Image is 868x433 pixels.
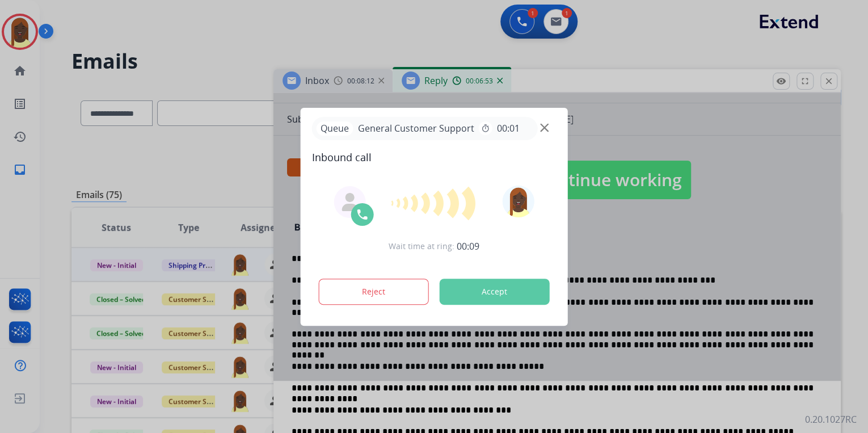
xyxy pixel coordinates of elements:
[341,193,359,211] img: agent-avatar
[319,279,429,305] button: Reject
[389,241,454,252] span: Wait time at ring:
[317,121,353,136] p: Queue
[356,208,369,221] img: call-icon
[312,149,557,165] span: Inbound call
[805,413,857,426] p: 0.20.1027RC
[502,186,534,217] img: avatar
[353,121,479,135] span: General Customer Support
[497,121,520,135] span: 00:01
[440,279,550,305] button: Accept
[540,123,549,132] img: close-button
[457,239,479,253] span: 00:09
[481,124,490,133] mat-icon: timer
